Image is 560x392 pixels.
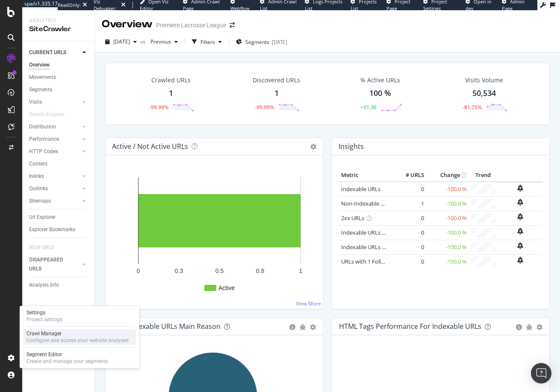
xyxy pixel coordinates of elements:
td: -100.0 % [426,225,469,240]
a: Sitemaps [29,197,80,206]
div: Explorer Bookmarks [29,225,75,234]
a: Explorer Bookmarks [29,225,88,234]
div: Filters [200,38,215,46]
div: Search Engines [29,110,65,119]
a: Overview [29,61,88,70]
div: Non-Indexable URLs Main Reason [112,322,221,331]
div: Sitemaps [29,197,51,206]
div: -81.75% [463,104,482,111]
div: Distribution [29,122,56,131]
div: -99.99% [149,104,168,111]
div: +91.36 [360,104,377,111]
div: bell-plus [517,257,523,264]
a: View More [296,300,321,307]
td: -100.0 % [426,182,469,197]
span: vs [140,38,147,45]
td: -100.0 % [426,254,469,269]
td: 0 [392,240,426,254]
div: gear [536,324,542,330]
div: Analytics [29,17,88,24]
a: Visits [29,98,80,107]
div: Movements [29,73,56,82]
th: Trend [469,169,498,182]
div: CURRENT URLS [29,48,66,57]
div: 1 [169,88,173,99]
button: Filters [189,35,225,49]
a: Indexable URLs with Bad H1 [341,229,413,236]
div: Crawl Manager [27,330,129,337]
a: SettingsProject settings [23,308,136,324]
text: 0 [137,267,140,274]
div: Premiere Lacrosse League [156,21,226,29]
a: Inlinks [29,172,80,181]
div: Visits Volume [465,76,503,84]
div: bell-plus [517,228,523,235]
span: Webflow [230,5,250,12]
div: HTTP Codes [29,147,58,156]
div: Crawled URLs [151,76,191,84]
a: Performance [29,135,80,144]
a: Indexable URLs with Bad Description [341,243,434,251]
a: Segment EditorCreate and manage your segments [23,350,136,366]
div: Configure and access your website analyses [27,337,129,344]
div: Outlinks [29,184,48,193]
div: NEW URLS [29,243,54,252]
td: 1 [392,196,426,211]
div: HTML Tags Performance for Indexable URLs [339,322,481,331]
text: 0.3 [175,267,183,274]
h4: Active / Not Active URLs [112,141,188,152]
a: Indexable URLs [341,185,380,193]
h4: Insights [339,141,364,152]
div: Project settings [27,316,62,323]
span: Segments [245,38,269,46]
text: Active [218,285,235,291]
button: Previous [147,35,181,49]
div: % Active URLs [360,76,400,84]
a: Non-Indexable URLs [341,200,393,207]
div: Url Explorer [29,213,56,222]
a: 2xx URLs [341,214,364,222]
td: -100.0 % [426,240,469,254]
div: bell-plus [517,242,523,249]
div: Discovered URLs [253,76,300,84]
div: bug [300,324,306,330]
td: -100.0 % [426,211,469,225]
div: Overview [29,61,50,70]
span: 2025 Aug. 8th [113,38,130,45]
div: ReadOnly: [58,2,81,9]
a: DISAPPEARED URLS [29,256,80,273]
th: Metric [339,169,392,182]
a: HTTP Codes [29,147,80,156]
text: 1 [299,267,303,274]
div: [DATE] [272,38,287,46]
div: 50,534 [472,88,496,99]
div: bug [526,324,532,330]
a: NEW URLS [29,243,63,252]
div: bell-plus [517,199,523,206]
a: CURRENT URLS [29,48,80,57]
th: # URLS [392,169,426,182]
div: Content [29,160,47,168]
div: gear [310,324,316,330]
a: Search Engines [29,110,73,119]
div: circle-info [289,324,295,330]
text: 0.8 [256,267,265,274]
button: Segments[DATE] [233,35,291,49]
div: Analysis Info [29,281,59,290]
td: 0 [392,182,426,197]
div: Overview [102,17,153,32]
div: DISAPPEARED URLS [29,256,72,273]
a: Content [29,160,88,168]
a: Url Explorer [29,213,88,222]
td: 0 [392,225,426,240]
th: Change [426,169,469,182]
div: circle-info [516,324,522,330]
div: 1 [274,88,279,99]
button: [DATE] [102,35,140,49]
div: Inlinks [29,172,44,181]
td: -100.0 % [426,196,469,211]
td: 0 [392,211,426,225]
a: Analysis Info [29,281,88,290]
div: Segment Editor [27,351,108,358]
div: Settings [27,309,62,316]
